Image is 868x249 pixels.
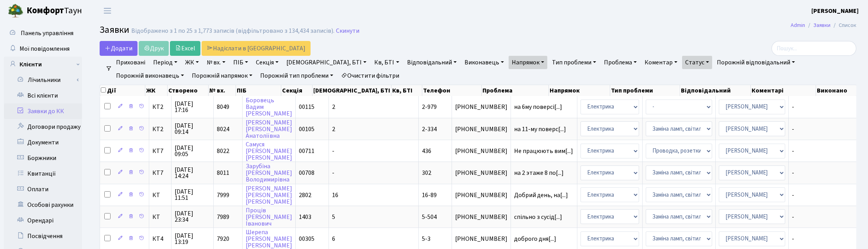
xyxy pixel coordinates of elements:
[152,148,168,154] span: КТ7
[100,23,129,37] span: Заявки
[299,213,311,221] span: 1403
[455,236,507,242] span: [PHONE_NUMBER]
[641,56,680,69] a: Коментар
[792,104,865,110] span: -
[113,69,187,82] a: Порожній виконавець
[371,56,402,69] a: Кв, БТІ
[145,85,168,96] th: ЖК
[422,147,431,155] span: 436
[792,148,865,154] span: -
[422,103,437,111] span: 2-979
[152,126,168,132] span: КТ2
[514,169,564,177] span: на 2 этаже 8 по[...]
[299,125,314,133] span: 00105
[455,126,507,132] span: [PHONE_NUMBER]
[182,56,202,69] a: ЖК
[105,44,132,53] span: Додати
[150,56,180,69] a: Період
[682,56,712,69] a: Статус
[332,125,335,133] span: 2
[792,192,865,198] span: -
[209,85,236,96] th: № вх.
[792,170,865,176] span: -
[8,3,23,19] img: logo.png
[391,85,423,96] th: Кв, БТІ
[422,235,430,243] span: 5-3
[4,166,82,181] a: Квитанції
[514,213,562,221] span: спільно з сусід[...]
[338,69,402,82] a: Очистити фільтри
[27,4,64,17] b: Комфорт
[100,85,145,96] th: Дії
[299,147,314,155] span: 00711
[168,85,209,96] th: Створено
[21,29,73,37] span: Панель управління
[4,103,82,119] a: Заявки до КК
[217,147,229,155] span: 8022
[514,235,556,243] span: доброго дня[...]
[4,41,82,57] a: Мої повідомлення
[246,162,292,184] a: Зарубіна[PERSON_NAME]Володимирівна
[152,170,168,176] span: КТ7
[299,169,314,177] span: 00708
[246,184,292,206] a: [PERSON_NAME][PERSON_NAME][PERSON_NAME]
[217,213,229,221] span: 7989
[4,181,82,197] a: Оплати
[422,125,437,133] span: 2-334
[422,191,437,199] span: 16-89
[461,56,507,69] a: Виконавець
[514,125,566,133] span: на 11-му поверс[...]
[332,103,335,111] span: 2
[152,236,168,242] span: КТ4
[4,119,82,135] a: Договори продажу
[253,56,282,69] a: Секція
[4,228,82,244] a: Посвідчення
[152,104,168,110] span: КТ2
[4,88,82,103] a: Всі клієнти
[332,169,334,177] span: -
[772,41,856,56] input: Пошук...
[4,57,82,72] a: Клієнти
[816,85,857,96] th: Виконано
[455,104,507,110] span: [PHONE_NUMBER]
[204,56,229,69] a: № вх.
[4,150,82,166] a: Боржники
[514,147,573,155] span: Не працюють вим[...]
[299,103,314,111] span: 00115
[281,85,313,96] th: Секція
[217,125,229,133] span: 8024
[751,85,816,96] th: Коментарі
[482,85,549,96] th: Проблема
[246,118,292,140] a: [PERSON_NAME][PERSON_NAME]Анатоліївна
[246,140,292,162] a: Самуся[PERSON_NAME][PERSON_NAME]
[4,213,82,228] a: Орендарі
[299,235,314,243] span: 00305
[422,213,437,221] span: 5-504
[509,56,547,69] a: Напрямок
[175,101,210,113] span: [DATE] 17:16
[601,56,640,69] a: Проблема
[792,236,865,242] span: -
[422,169,431,177] span: 302
[714,56,798,69] a: Порожній відповідальний
[175,233,210,245] span: [DATE] 13:19
[113,56,148,69] a: Приховані
[175,145,210,157] span: [DATE] 09:05
[230,56,251,69] a: ПІБ
[455,192,507,198] span: [PHONE_NUMBER]
[332,147,334,155] span: -
[27,4,82,18] span: Таун
[332,235,335,243] span: 6
[811,7,859,15] b: [PERSON_NAME]
[830,21,856,30] li: Список
[189,69,255,82] a: Порожній напрямок
[610,85,680,96] th: Тип проблеми
[131,27,334,35] div: Відображено з 1 по 25 з 1,773 записів (відфільтровано з 134,434 записів).
[791,21,805,29] a: Admin
[217,191,229,199] span: 7999
[4,25,82,41] a: Панель управління
[514,103,562,111] span: на 6му поверсі[...]
[680,85,751,96] th: Відповідальний
[792,126,865,132] span: -
[549,85,610,96] th: Напрямок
